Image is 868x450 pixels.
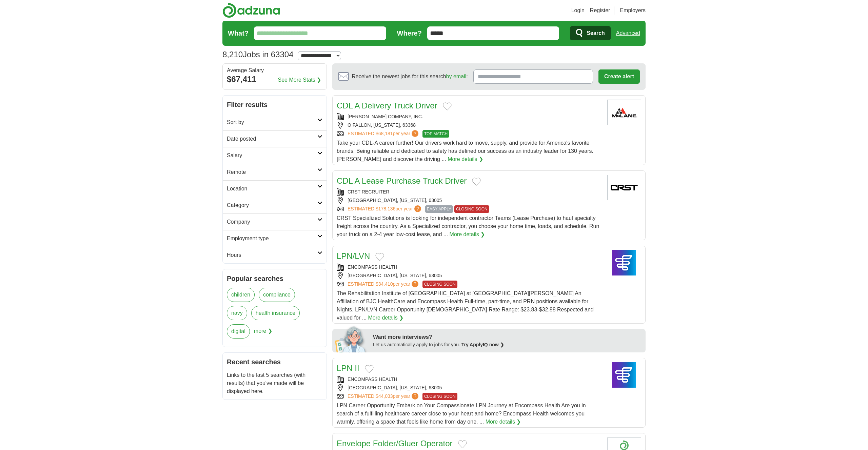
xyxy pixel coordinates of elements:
[337,403,586,425] span: LPN Career Opportunity Embark on Your Compassionate LPN Journey at Encompass Health Are you in se...
[461,342,504,347] a: Try ApplyIQ now ❯
[598,69,640,84] button: Create alert
[376,393,393,399] span: $44,033
[348,393,420,400] a: ESTIMATED:$44,033per year?
[607,175,641,200] img: Company logo
[227,185,317,193] h2: Location
[365,365,374,373] button: Add to favorite jobs
[337,101,437,110] a: CDL A Delivery Truck Driver
[227,357,322,367] h2: Recent searches
[472,178,481,186] button: Add to favorite jobs
[227,68,322,73] div: Average Salary
[337,384,602,391] div: [GEOGRAPHIC_DATA], [US_STATE], 63005
[348,130,420,138] a: ESTIMATED:$68,181per year?
[352,73,468,81] span: Receive the newest jobs for this search :
[450,230,485,239] a: More details ❯
[223,213,327,230] a: Company
[227,371,322,395] p: Links to the last 5 searches (with results) that you've made will be displayed here.
[348,205,422,213] a: ESTIMATED:$178,136per year?
[227,324,250,339] a: digital
[227,234,317,243] h2: Employment type
[337,140,593,162] span: Take your CDL-A career further! Our drivers work hard to move, supply, and provide for America's ...
[227,201,317,209] h2: Category
[414,205,421,212] span: ?
[458,440,467,448] button: Add to favorite jobs
[348,376,397,382] a: ENCOMPASS HEALTH
[337,272,602,279] div: [GEOGRAPHIC_DATA], [US_STATE], 63005
[222,48,243,61] span: 8,210
[337,188,602,196] div: CRST RECRUITER
[227,73,322,85] div: $67,411
[335,325,368,352] img: apply-iq-scientist.png
[227,151,317,160] h2: Salary
[422,130,449,138] span: TOP MATCH
[223,247,327,263] a: Hours
[373,333,642,341] div: Want more interviews?
[607,100,641,125] img: McLane Company logo
[376,206,395,211] span: $178,136
[227,288,255,302] a: children
[375,253,384,261] button: Add to favorite jobs
[454,205,489,213] span: CLOSING SOON
[368,314,404,322] a: More details ❯
[607,362,641,388] img: Encompass Health logo
[278,76,321,84] a: See More Stats ❯
[422,281,457,288] span: CLOSING SOON
[443,102,452,110] button: Add to favorite jobs
[223,147,327,164] a: Salary
[412,393,418,400] span: ?
[227,306,247,320] a: navy
[397,28,422,38] label: Where?
[337,197,602,204] div: [GEOGRAPHIC_DATA], [US_STATE], 63005
[259,288,295,302] a: compliance
[448,155,483,163] a: More details ❯
[228,28,249,38] label: What?
[227,273,322,284] h2: Popular searches
[337,215,599,237] span: CRST Specialized Solutions is looking for independent contractor Teams (Lease Purchase) to haul s...
[373,341,642,348] div: Let us automatically apply to jobs for you.
[422,393,457,400] span: CLOSING SOON
[223,96,327,114] h2: Filter results
[486,418,521,426] a: More details ❯
[412,130,418,137] span: ?
[227,168,317,176] h2: Remote
[337,176,467,185] a: CDL A Lease Purchase Truck Driver
[223,130,327,147] a: Date posted
[227,118,317,126] h2: Sort by
[337,251,370,261] a: LPN/LVN
[227,135,317,143] h2: Date posted
[620,6,646,15] a: Employers
[590,6,610,15] a: Register
[222,3,280,18] img: Adzuna logo
[223,164,327,180] a: Remote
[570,26,610,40] button: Search
[223,197,327,213] a: Category
[376,281,393,287] span: $34,410
[348,114,423,119] a: [PERSON_NAME] COMPANY, INC.
[223,180,327,197] a: Location
[227,251,317,259] h2: Hours
[222,50,294,59] h1: Jobs in 63304
[376,131,393,136] span: $68,181
[616,26,640,40] a: Advanced
[337,290,594,321] span: The Rehabilitation Institute of [GEOGRAPHIC_DATA] at [GEOGRAPHIC_DATA][PERSON_NAME] An Affiliatio...
[223,230,327,247] a: Employment type
[348,264,397,270] a: ENCOMPASS HEALTH
[348,281,420,288] a: ESTIMATED:$34,410per year?
[607,250,641,275] img: Encompass Health logo
[223,114,327,130] a: Sort by
[251,306,300,320] a: health insurance
[587,26,605,40] span: Search
[425,205,453,213] span: EASY APPLY
[446,74,467,79] a: by email
[337,364,359,373] a: LPN II
[412,281,418,287] span: ?
[571,6,585,15] a: Login
[227,218,317,226] h2: Company
[337,122,602,129] div: O FALLON, [US_STATE], 63368
[254,324,272,343] span: more ❯
[337,439,453,448] a: Envelope Folder/Gluer Operator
